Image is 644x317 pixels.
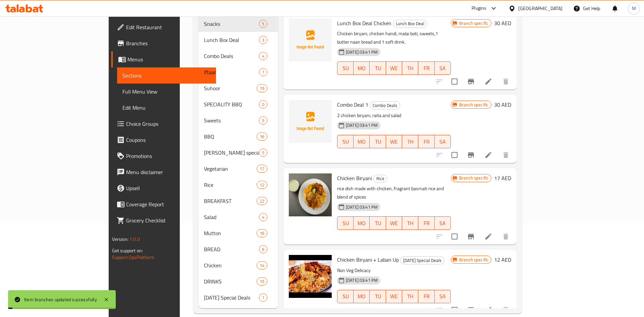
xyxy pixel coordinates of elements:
span: 22 [257,198,267,204]
a: Grocery Checklist [111,212,216,228]
button: SU [337,290,354,303]
div: items [259,100,267,108]
span: Branch specific [457,257,491,263]
a: Upsell [111,180,216,196]
span: Branch specific [457,20,491,27]
button: WE [386,290,402,303]
span: M [632,5,636,12]
span: FR [421,218,432,228]
div: Plugins [472,4,486,12]
span: TU [372,218,383,228]
div: items [257,133,267,141]
a: Promotions [111,148,216,164]
span: 7 [259,69,267,75]
span: MO [356,63,367,73]
a: Menu disclaimer [111,164,216,180]
a: Edit Restaurant [111,19,216,35]
button: MO [354,135,370,148]
a: Edit Menu [117,100,216,116]
span: MO [356,218,367,228]
div: items [257,181,267,189]
div: Chicken14 [199,257,278,273]
div: items [259,20,267,28]
img: Chicken Biryani [289,173,332,216]
span: Select to update [447,74,462,89]
span: [DATE] 03:41 PM [343,122,380,128]
a: Edit menu item [484,151,492,159]
span: SU [340,137,351,147]
button: WE [386,135,402,148]
span: Upsell [126,184,211,192]
p: Non Veg Delicacy [337,266,451,275]
span: SPECIALITY BBQ [204,100,259,108]
span: 5 [259,21,267,27]
span: Select to update [447,229,462,244]
span: Combo Deals [370,102,400,109]
button: TU [370,290,386,303]
span: Chicken Biryani + Laban Up [337,255,399,265]
span: Grocery Checklist [126,216,211,224]
div: Rice [373,175,387,183]
button: MO [354,61,370,75]
div: Salad4 [199,209,278,225]
span: 5 [259,117,267,124]
span: TU [372,137,383,147]
button: TH [402,290,418,303]
span: WE [389,218,399,228]
span: TH [405,292,416,301]
button: TH [402,216,418,230]
div: items [259,149,267,157]
nav: Menu sections [199,13,278,308]
span: 3 [259,37,267,43]
span: Sections [122,71,211,80]
div: items [257,261,267,269]
button: SA [435,135,451,148]
span: [DATE] 03:41 PM [343,49,380,55]
div: items [259,294,267,302]
button: delete [498,73,514,90]
a: Coverage Report [111,196,216,212]
div: items [259,213,267,221]
span: TU [372,292,383,301]
a: Sections [117,67,216,84]
button: TU [370,61,386,75]
div: BBQ [204,133,257,141]
div: Vegetarian17 [199,161,278,177]
span: DRINKS [204,277,257,285]
span: SU [340,292,351,301]
span: 6 [259,246,267,253]
span: Vegetarian [204,165,257,173]
span: Iftaar [204,68,259,76]
div: Sweets5 [199,112,278,128]
span: Snacks [204,20,259,28]
span: Combo Deal 1 [337,100,368,110]
span: Choice Groups [126,120,211,128]
span: 1 [259,295,267,301]
a: Branches [111,35,216,51]
span: SU [340,63,351,73]
span: 0 [259,101,267,108]
span: Lunch Box Deal [204,36,259,44]
span: Sweets [204,116,259,124]
button: MO [354,216,370,230]
span: Mutton [204,229,257,237]
h6: 17 AED [494,173,511,183]
span: Lunch Box Deal Chicken [337,18,391,28]
span: BREAKFAST [204,197,257,205]
button: SA [435,216,451,230]
div: Ramadan Special Deals [204,294,259,302]
span: Full Menu View [122,88,211,96]
div: items [259,245,267,253]
span: [PERSON_NAME] special dishes [204,149,259,157]
button: TU [370,216,386,230]
div: [PERSON_NAME] special dishes5 [199,145,278,161]
span: TH [405,137,416,147]
span: Salad [204,213,259,221]
span: Branches [126,39,211,47]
